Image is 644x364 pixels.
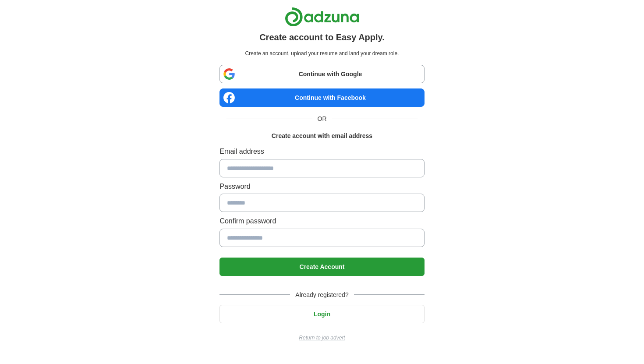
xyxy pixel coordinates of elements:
label: Password [219,181,424,192]
label: Email address [219,146,424,157]
h1: Create account with email address [272,131,372,141]
button: Login [219,305,424,323]
span: OR [312,114,332,124]
label: Confirm password [219,216,424,227]
a: Continue with Facebook [219,88,424,107]
a: Login [219,311,424,318]
h1: Create account to Easy Apply. [259,30,385,44]
a: Continue with Google [219,65,424,83]
a: Return to job advert [219,334,424,342]
button: Create Account [219,258,424,276]
span: Already registered? [290,290,354,300]
p: Create an account, upload your resume and land your dream role. [221,49,422,58]
img: Adzuna logo [285,7,359,27]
